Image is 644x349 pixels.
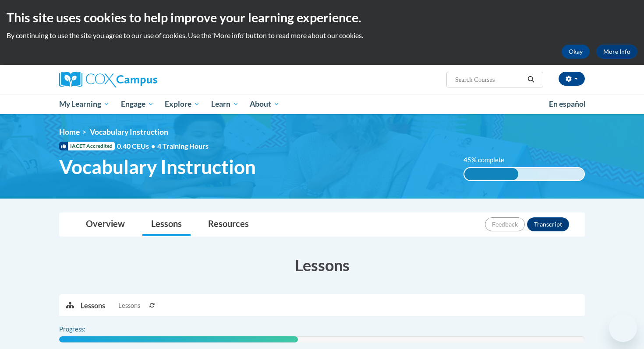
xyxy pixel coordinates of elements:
a: About [244,94,286,114]
span: IACET Accredited [59,142,115,150]
a: En español [543,95,591,113]
a: Engage [115,94,159,114]
a: Overview [77,213,134,236]
a: Cox Campus [59,72,226,87]
span: En español [549,99,586,108]
a: More Info [596,45,637,59]
p: By continuing to use the site you agree to our use of cookies. Use the ‘More info’ button to read... [7,31,637,40]
h2: This site uses cookies to help improve your learning experience. [7,9,637,26]
div: Main menu [46,94,598,114]
a: Learn [205,94,244,114]
span: • [151,142,155,150]
span: Engage [121,99,154,109]
button: Account Settings [559,72,585,86]
div: 45% complete [464,168,518,180]
span: 0.40 CEUs [117,141,157,151]
a: Resources [199,213,258,236]
span: Vocabulary Instruction [59,155,256,178]
span: About [250,99,280,109]
span: Vocabulary Instruction [90,127,168,136]
a: Lessons [142,213,191,236]
span: Explore [165,99,200,109]
a: My Learning [53,94,115,114]
label: Progress: [59,325,110,334]
button: Feedback [485,217,525,231]
button: Okay [562,45,590,59]
span: My Learning [59,99,110,109]
a: Explore [159,94,205,114]
label: 45% complete [464,155,514,165]
span: Lessons [118,301,140,311]
h3: Lessons [59,254,585,276]
span: 4 Training Hours [157,142,209,150]
iframe: Button to launch messaging window [609,314,637,342]
a: Home [59,127,80,136]
button: Transcript [527,217,569,231]
input: Search Courses [454,74,524,85]
span: Learn [211,99,239,109]
button: Search [524,74,538,85]
p: Lessons [81,301,105,311]
img: Cox Campus [59,72,157,87]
